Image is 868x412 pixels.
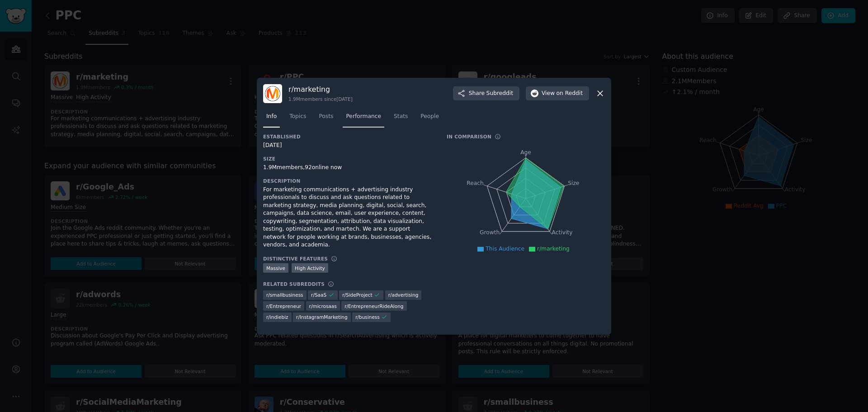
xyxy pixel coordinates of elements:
h3: Size [263,156,434,162]
div: For marketing communications + advertising industry professionals to discuss and ask questions re... [263,186,434,249]
div: 1.9M members since [DATE] [288,96,353,102]
span: Share [469,90,513,98]
span: r/ smallbusiness [266,292,303,298]
tspan: Reach [467,180,484,186]
a: Topics [286,109,309,128]
div: [DATE] [263,142,434,150]
h3: In Comparison [447,133,491,140]
a: People [417,109,442,128]
button: ShareSubreddit [453,86,519,101]
div: High Activity [292,263,328,273]
span: Stats [394,113,408,121]
span: r/ SideProject [342,292,373,298]
span: View [542,90,583,98]
span: on Reddit [557,90,583,98]
h3: r/ marketing [288,85,353,94]
img: marketing [263,84,282,103]
a: Info [263,109,280,128]
span: r/ SaaS [311,292,326,298]
span: This Audience [486,246,524,252]
span: r/ microsaas [309,303,337,309]
tspan: Activity [552,229,573,236]
button: Viewon Reddit [526,86,589,101]
span: Info [266,113,277,121]
span: Posts [319,113,333,121]
tspan: Age [520,149,531,156]
tspan: Size [568,180,579,186]
a: Stats [391,109,411,128]
span: People [420,113,439,121]
h3: Description [263,178,434,184]
a: Performance [343,109,384,128]
h3: Related Subreddits [263,281,325,287]
a: Posts [316,109,336,128]
div: Massive [263,263,288,273]
span: r/ indiebiz [266,314,288,320]
span: r/ EntrepreneurRideAlong [344,303,403,309]
span: r/ business [355,314,380,320]
div: 1.9M members, 92 online now [263,164,434,172]
span: r/ advertising [388,292,419,298]
tspan: Growth [480,229,500,236]
h3: Distinctive Features [263,256,328,262]
span: Performance [346,113,381,121]
span: r/ InstagramMarketing [296,314,348,320]
span: r/marketing [537,246,570,252]
span: Topics [289,113,306,121]
span: Subreddit [486,90,513,98]
h3: Established [263,133,434,140]
span: r/ Entrepreneur [266,303,301,309]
